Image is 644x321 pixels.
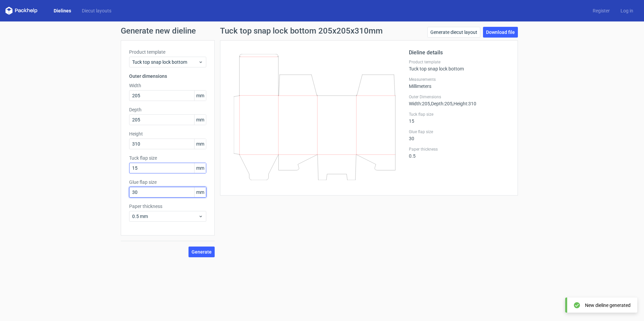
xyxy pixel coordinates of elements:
label: Glue flap size [129,179,206,185]
span: Tuck top snap lock bottom [132,59,198,65]
a: Download file [483,27,518,38]
label: Paper thickness [409,147,509,152]
label: Glue flap size [409,129,509,135]
label: Width [129,82,206,89]
span: mm [194,91,206,101]
a: Generate diecut layout [427,27,480,38]
label: Tuck flap size [129,155,206,161]
label: Outer Dimensions [409,94,509,100]
span: 0.5 mm [132,213,198,220]
label: Paper thickness [129,203,206,210]
div: New dieline generated [585,302,631,309]
h3: Outer dimensions [129,73,206,79]
h2: Dieline details [409,49,509,57]
div: Millimeters [409,77,509,89]
span: Generate [192,250,212,254]
a: Log in [615,7,639,14]
button: Generate [189,247,215,257]
label: Product template [409,59,509,65]
span: , Depth : 205 [430,101,452,106]
label: Tuck flap size [409,112,509,117]
h1: Tuck top snap lock bottom 205x205x310mm [220,27,383,35]
a: Register [587,7,615,14]
label: Product template [129,49,206,55]
h1: Generate new dieline [121,27,523,35]
span: Width : 205 [409,101,430,106]
div: 15 [409,112,509,124]
div: 30 [409,129,509,141]
span: mm [194,163,206,173]
div: 0.5 [409,147,509,159]
span: mm [194,139,206,149]
span: , Height : 310 [452,101,476,106]
a: Diecut layouts [76,7,117,14]
label: Height [129,130,206,137]
label: Depth [129,106,206,113]
label: Measurements [409,77,509,82]
a: Dielines [48,7,76,14]
span: mm [194,187,206,197]
div: Tuck top snap lock bottom [409,59,509,71]
span: mm [194,115,206,125]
